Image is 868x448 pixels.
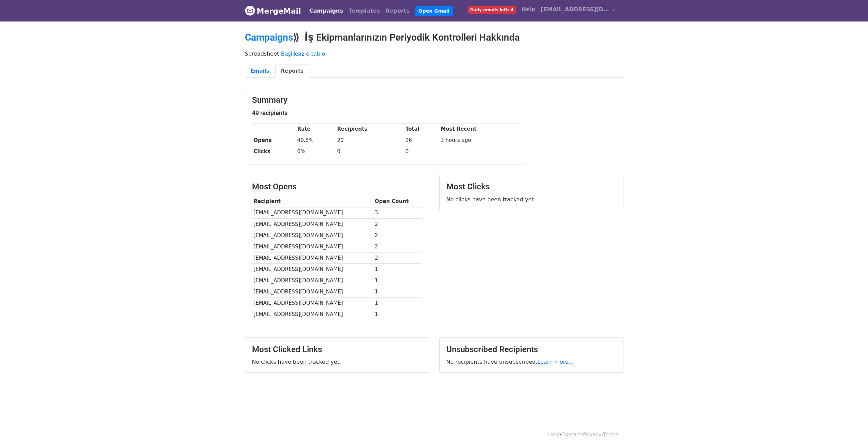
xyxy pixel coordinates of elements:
[245,5,255,16] img: MergeMail logo
[336,146,404,157] td: 0
[252,95,519,105] h3: Summary
[252,218,373,230] td: [EMAIL_ADDRESS][DOMAIN_NAME]
[519,3,538,16] a: Help
[252,286,373,298] td: [EMAIL_ADDRESS][DOMAIN_NAME]
[252,241,373,252] td: [EMAIL_ADDRESS][DOMAIN_NAME]
[281,50,325,57] a: Başlıksız e-tablo
[468,6,516,14] span: Daily emails left: 4
[245,4,301,18] a: MergeMail
[296,146,336,157] td: 0%
[541,5,609,14] span: [EMAIL_ADDRESS][DOMAIN_NAME]
[373,286,422,298] td: 1
[252,135,296,146] th: Opens
[252,207,373,218] td: [EMAIL_ADDRESS][DOMAIN_NAME]
[373,196,422,207] th: Open Count
[336,135,404,146] td: 20
[446,196,616,203] p: No clicks have been tracked yet.
[538,3,618,19] a: [EMAIL_ADDRESS][DOMAIN_NAME]
[561,432,581,438] a: Contact
[415,6,453,16] a: Open Gmail
[404,146,439,157] td: 0
[252,275,373,286] td: [EMAIL_ADDRESS][DOMAIN_NAME]
[603,432,618,438] a: Terms
[252,109,519,117] h5: 49 recipients
[446,182,616,192] h3: Most Clicks
[439,135,519,146] td: 3 hours ago
[296,124,336,135] th: Rate
[373,264,422,275] td: 1
[465,3,519,16] a: Daily emails left: 4
[245,64,275,78] a: Emails
[252,264,373,275] td: [EMAIL_ADDRESS][DOMAIN_NAME]
[373,309,422,320] td: 1
[583,432,601,438] a: Privacy
[296,135,336,146] td: 40.8%
[538,359,574,365] a: Learn more...
[446,358,616,365] p: No recipients have unsubscribed.
[252,230,373,241] td: [EMAIL_ADDRESS][DOMAIN_NAME]
[373,207,422,218] td: 3
[373,230,422,241] td: 2
[373,275,422,286] td: 1
[275,64,309,78] a: Reports
[252,196,373,207] th: Recipient
[404,135,439,146] td: 26
[252,298,373,309] td: [EMAIL_ADDRESS][DOMAIN_NAME]
[548,432,560,438] a: Help
[245,32,623,43] h2: ⟫ İş Ekipmanlarınızın Periyodik Kontrolleri Hakkında
[252,358,422,365] p: No clicks have been tracked yet.
[245,32,293,43] a: Campaigns
[252,182,422,192] h3: Most Opens
[252,309,373,320] td: [EMAIL_ADDRESS][DOMAIN_NAME]
[373,241,422,252] td: 2
[252,146,296,157] th: Clicks
[307,4,346,18] a: Campaigns
[252,252,373,264] td: [EMAIL_ADDRESS][DOMAIN_NAME]
[373,298,422,309] td: 1
[404,124,439,135] th: Total
[346,4,383,18] a: Templates
[439,124,519,135] th: Most Recent
[373,218,422,230] td: 2
[336,124,404,135] th: Recipients
[373,252,422,264] td: 2
[446,345,616,355] h3: Unsubscribed Recipients
[245,50,623,57] p: Spreadsheet:
[383,4,412,18] a: Reports
[252,345,422,355] h3: Most Clicked Links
